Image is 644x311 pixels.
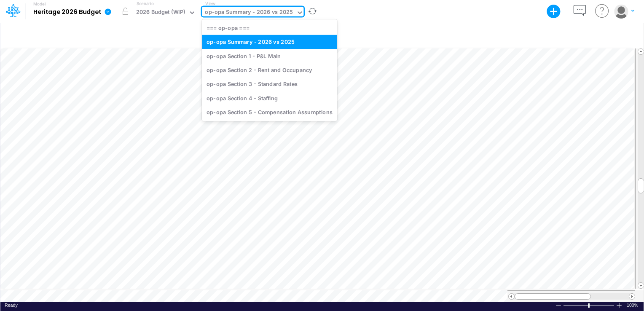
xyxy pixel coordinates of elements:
div: Zoom In [616,302,623,308]
label: View [205,0,215,7]
div: op-opa Summary - 2026 vs 2025 [205,8,293,18]
div: op-opa Section 2 - Rent and Occupancy [202,63,337,77]
div: In Ready mode [5,302,18,308]
span: 100% [627,302,639,308]
div: Zoom Out [555,303,562,309]
div: 2026 Budget (WIP) [136,8,185,18]
div: Zoom level [627,302,639,308]
b: Heritage 2026 Budget [33,8,101,16]
div: op-opa Section 3 - Standard Rates [202,77,337,91]
div: Zoom [563,302,616,308]
div: op-opa Section 5 - Compensation Assumptions [202,105,337,119]
div: op-opa Section 4 - Staffing [202,91,337,105]
span: Ready [5,303,18,308]
label: Model [33,2,46,7]
label: Scenario [137,0,154,7]
div: op-opa Summary - 2026 vs 2025 [202,35,337,49]
div: === op-opa === [202,21,337,35]
div: op-opa Section 1 - P&L Main [202,49,337,63]
div: Zoom [588,303,590,308]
